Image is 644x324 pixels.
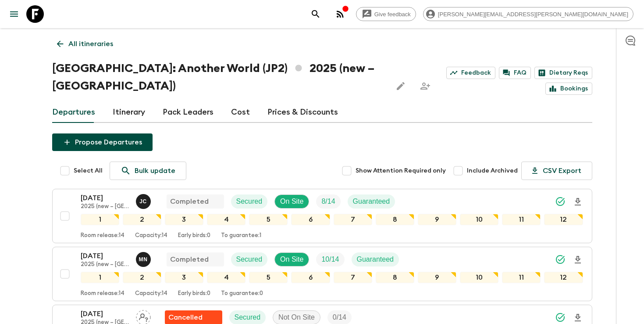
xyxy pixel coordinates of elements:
button: CSV Export [521,162,592,180]
p: Capacity: 14 [135,290,167,297]
div: 6 [291,214,330,225]
div: Secured [231,194,268,209]
button: search adventures [307,5,324,23]
span: Select All [74,166,103,175]
span: [PERSON_NAME][EMAIL_ADDRESS][PERSON_NAME][DOMAIN_NAME] [433,11,633,18]
div: 9 [418,272,456,283]
div: 1 [81,272,119,283]
svg: Synced Successfully [555,196,566,207]
svg: Download Onboarding [573,197,583,207]
div: 10 [460,214,498,225]
div: 5 [249,214,288,225]
a: Departures [52,102,95,123]
p: On Site [280,254,303,265]
button: Edit this itinerary [392,77,409,95]
svg: Synced Successfully [555,312,566,323]
p: [DATE] [81,309,129,319]
div: 7 [334,214,372,225]
p: Secured [236,254,263,265]
div: [PERSON_NAME][EMAIL_ADDRESS][PERSON_NAME][DOMAIN_NAME] [423,7,633,21]
div: Secured [231,252,268,266]
p: All itineraries [68,39,113,49]
p: 2025 (new – [GEOGRAPHIC_DATA]) [81,203,129,210]
button: Propose Departures [52,133,153,151]
div: 5 [249,272,288,283]
a: Cost [231,102,250,123]
div: On Site [274,252,309,266]
p: Bulk update [135,166,175,176]
a: All itineraries [52,35,118,53]
a: Dietary Reqs [534,67,592,79]
div: 12 [544,272,583,283]
p: Room release: 14 [81,290,125,297]
span: Give feedback [370,11,416,18]
div: 4 [207,272,246,283]
div: 4 [207,214,246,225]
p: [DATE] [81,251,129,261]
svg: Download Onboarding [573,313,583,323]
a: Prices & Discounts [267,102,338,123]
p: On Site [280,196,303,207]
a: Pack Leaders [163,102,213,123]
div: 11 [502,272,541,283]
div: Trip Fill [316,252,344,266]
div: 3 [165,272,203,283]
div: 2 [123,214,161,225]
p: 8 / 14 [321,196,335,207]
div: On Site [274,194,309,209]
p: Room release: 14 [81,232,125,239]
p: Completed [170,196,209,207]
button: [DATE]2025 (new – [GEOGRAPHIC_DATA])Maho NagaredaCompletedSecuredOn SiteTrip FillGuaranteed123456... [52,247,592,301]
p: Guaranteed [357,254,394,265]
h1: [GEOGRAPHIC_DATA]: Another World (JP2) 2025 (new – [GEOGRAPHIC_DATA]) [52,60,385,95]
div: 6 [291,272,330,283]
p: 2025 (new – [GEOGRAPHIC_DATA]) [81,261,129,268]
p: Guaranteed [353,196,390,207]
div: 7 [334,272,372,283]
p: Secured [235,312,261,323]
a: Give feedback [356,7,416,21]
a: Itinerary [113,102,145,123]
p: Early birds: 0 [178,290,210,297]
svg: Synced Successfully [555,254,566,265]
span: Assign pack leader [136,313,151,320]
p: Not On Site [278,312,315,323]
button: menu [5,5,23,23]
div: 8 [376,214,414,225]
a: Bulk update [110,162,186,180]
div: 1 [81,214,119,225]
div: Trip Fill [316,194,340,209]
p: Completed [170,254,209,265]
p: Early birds: 0 [178,232,210,239]
p: To guarantee: 1 [221,232,261,239]
p: [DATE] [81,193,129,203]
p: To guarantee: 0 [221,290,263,297]
div: 12 [544,214,583,225]
span: Show Attention Required only [356,166,446,175]
div: 8 [376,272,414,283]
svg: Download Onboarding [573,255,583,265]
span: Share this itinerary [416,77,434,95]
div: 2 [123,272,161,283]
p: Secured [236,196,263,207]
a: Bookings [545,83,592,95]
span: Maho Nagareda [136,255,153,262]
a: Feedback [446,67,495,79]
a: FAQ [499,67,531,79]
p: 10 / 14 [321,254,339,265]
p: Cancelled [168,312,203,323]
div: 9 [418,214,456,225]
span: Include Archived [467,166,518,175]
p: Capacity: 14 [135,232,167,239]
p: 0 / 14 [333,312,346,323]
div: 3 [165,214,203,225]
button: [DATE]2025 (new – [GEOGRAPHIC_DATA])Juno ChoiCompletedSecuredOn SiteTrip FillGuaranteed1234567891... [52,189,592,243]
div: 10 [460,272,498,283]
span: Juno Choi [136,197,153,204]
div: 11 [502,214,541,225]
